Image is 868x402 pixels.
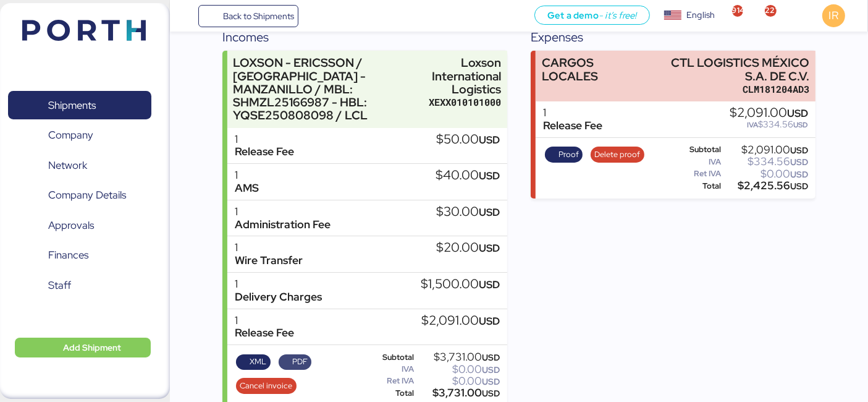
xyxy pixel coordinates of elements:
[292,355,308,369] span: PDF
[479,169,500,182] span: USD
[531,28,815,46] div: Expenses
[250,355,267,369] span: XML
[236,354,271,370] button: XML
[675,169,721,178] div: Ret IVA
[8,211,151,239] a: Approvals
[235,182,259,195] div: AMS
[48,156,87,174] span: Network
[730,120,808,129] div: $334.56
[558,148,579,161] span: Proof
[436,205,500,219] div: $30.00
[235,205,331,218] div: 1
[416,388,500,398] div: $3,731.00
[479,278,500,291] span: USD
[235,133,294,146] div: 1
[235,327,294,340] div: Release Fee
[542,56,643,82] div: CARGOS LOCALES
[15,338,151,357] button: Add Shipment
[198,5,299,27] a: Back to Shipments
[675,145,721,154] div: Subtotal
[416,365,500,374] div: $0.00
[48,246,88,264] span: Finances
[421,278,500,291] div: $1,500.00
[591,147,644,163] button: Delete proof
[235,145,294,158] div: Release Fee
[279,354,312,370] button: PDF
[479,314,500,328] span: USD
[235,241,303,254] div: 1
[787,106,808,120] span: USD
[235,218,331,231] div: Administration Fee
[479,205,500,219] span: USD
[790,156,808,168] span: USD
[416,353,500,362] div: $3,731.00
[63,340,121,355] span: Add Shipment
[235,291,322,304] div: Delivery Charges
[48,96,96,114] span: Shipments
[436,169,500,182] div: $40.00
[48,276,71,294] span: Staff
[482,352,500,363] span: USD
[177,6,198,27] button: Menu
[235,169,259,182] div: 1
[436,133,500,147] div: $50.00
[223,9,294,24] span: Back to Shipments
[482,376,500,387] span: USD
[366,353,414,362] div: Subtotal
[595,148,641,161] span: Delete proof
[366,389,414,398] div: Total
[236,378,297,394] button: Cancel invoice
[479,133,500,147] span: USD
[649,56,809,82] div: CTL LOGISTICS MÉXICO S.A. DE C.V.
[723,181,809,190] div: $2,425.56
[649,83,809,96] div: CLM181204AD3
[543,106,602,119] div: 1
[482,364,500,375] span: USD
[790,169,808,180] span: USD
[233,56,423,122] div: LOXSON - ERICSSON / [GEOGRAPHIC_DATA] - MANZANILLO / MBL: SHMZL25166987 - HBL: YQSE250808098 / LCL
[730,106,808,120] div: $2,091.00
[790,181,808,192] span: USD
[222,28,507,46] div: Incomes
[8,271,151,299] a: Staff
[366,365,414,374] div: IVA
[8,91,151,119] a: Shipments
[686,9,715,22] div: English
[675,182,721,190] div: Total
[48,216,94,234] span: Approvals
[723,145,809,155] div: $2,091.00
[235,278,322,291] div: 1
[416,377,500,386] div: $0.00
[48,126,93,144] span: Company
[793,120,808,130] span: USD
[240,379,293,393] span: Cancel invoice
[235,254,303,267] div: Wire Transfer
[48,186,126,204] span: Company Details
[675,158,721,166] div: IVA
[790,145,808,156] span: USD
[543,119,602,132] div: Release Fee
[8,121,151,150] a: Company
[545,147,583,163] button: Proof
[723,157,809,166] div: $334.56
[421,314,500,328] div: $2,091.00
[8,151,151,179] a: Network
[436,241,500,255] div: $20.00
[8,241,151,270] a: Finances
[829,7,838,24] span: IR
[366,377,414,385] div: Ret IVA
[479,241,500,255] span: USD
[429,96,501,109] div: XEXX010101000
[235,314,294,327] div: 1
[723,169,809,179] div: $0.00
[747,120,758,130] span: IVA
[8,181,151,210] a: Company Details
[482,388,500,399] span: USD
[429,56,501,95] div: Loxson International Logistics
